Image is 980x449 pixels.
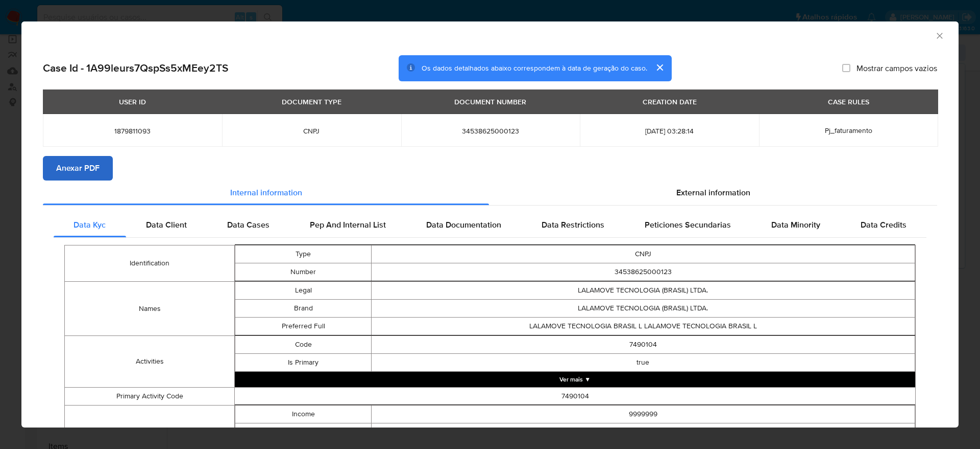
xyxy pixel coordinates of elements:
td: LALAMOVE TECNOLOGIA BRASIL L LALAMOVE TECNOLOGIA BRASIL L [371,317,915,335]
td: 7490104 [235,387,916,405]
span: Data Restrictions [542,219,604,231]
div: DOCUMENT NUMBER [448,93,532,110]
td: 34538625000123 [371,263,915,281]
div: closure-recommendation-modal [21,21,959,428]
h2: Case Id - 1A99leurs7QspSs5xMEey2TS [43,61,228,75]
span: Pj_faturamento [825,125,872,136]
span: Data Credits [861,219,906,231]
td: Inscription Date [235,423,371,441]
span: Anexar PDF [56,157,100,179]
span: Data Kyc [73,219,106,231]
button: Anexar PDF [43,156,113,181]
td: 7490104 [371,335,915,353]
td: Legal [235,281,371,299]
input: Mostrar campos vazios [842,64,850,72]
td: Income [235,405,371,423]
td: Code [235,335,371,353]
button: Fechar a janela [935,31,944,40]
span: Data Cases [227,219,269,231]
td: LALAMOVE TECNOLOGIA (BRASIL) LTDA. [371,299,915,317]
td: Activities [65,335,235,387]
td: Names [65,281,235,335]
td: 9999999 [371,405,915,423]
button: cerrar [647,55,672,80]
td: Is Primary [235,353,371,371]
td: true [371,353,915,371]
div: Detailed info [43,181,937,205]
span: [DATE] 03:28:14 [592,126,747,136]
div: DOCUMENT TYPE [276,93,348,110]
span: 1879811093 [55,126,210,136]
div: Detailed internal info [54,213,926,237]
td: Identification [65,245,235,281]
span: Peticiones Secundarias [645,219,731,231]
div: CREATION DATE [636,93,703,110]
td: Primary Activity Code [65,387,235,405]
button: Expand array [235,372,915,387]
td: CNPJ [371,245,915,263]
span: Pep And Internal List [310,219,386,231]
div: USER ID [113,93,152,110]
td: Number [235,263,371,281]
td: Brand [235,299,371,317]
td: Type [235,245,371,263]
span: Data Documentation [426,219,501,231]
span: Data Minority [771,219,820,231]
span: Os dados detalhados abaixo correspondem à data de geração do caso. [422,63,647,73]
div: CASE RULES [822,93,875,110]
span: 34538625000123 [413,126,568,136]
span: CNPJ [234,126,389,136]
td: Preferred Full [235,317,371,335]
span: Data Client [146,219,187,231]
span: External information [676,187,750,198]
span: Internal information [230,187,302,198]
td: LALAMOVE TECNOLOGIA (BRASIL) LTDA. [371,281,915,299]
span: Mostrar campos vazios [856,63,937,73]
td: [DATE] [371,423,915,441]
